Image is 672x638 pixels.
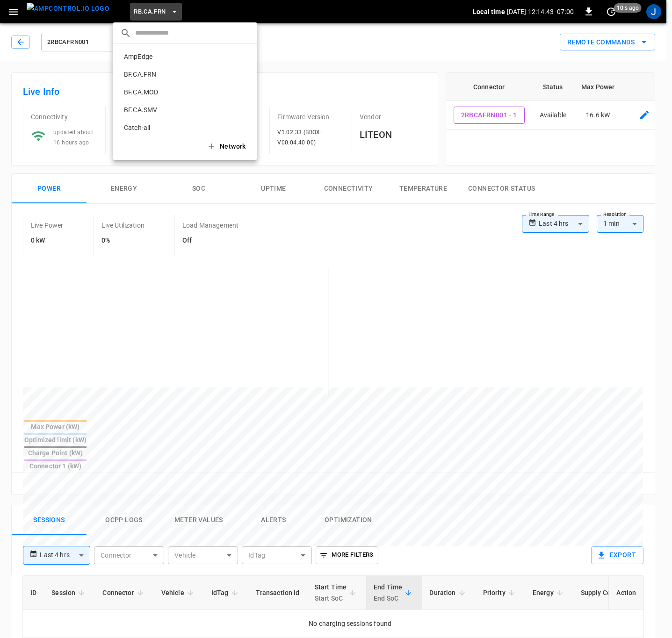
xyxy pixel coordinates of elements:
[201,137,253,156] button: Network
[120,70,220,79] p: BF.CA.FRN
[120,123,219,132] p: Catch-all
[120,52,219,61] p: AmpEdge
[120,105,221,115] p: BF.CA.SMV
[120,87,219,97] p: BF.CA.MOD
